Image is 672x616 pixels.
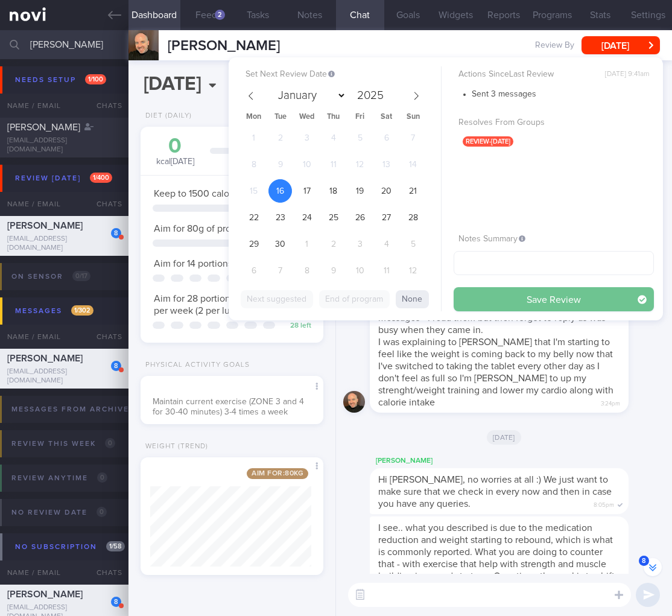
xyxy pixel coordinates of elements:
span: October 7, 2025 [268,259,292,282]
span: September 20, 2025 [375,179,398,203]
span: October 8, 2025 [295,259,319,282]
span: October 10, 2025 [348,259,372,282]
div: Weight (Trend) [141,442,208,451]
div: Review [DATE] [12,170,115,186]
div: Needs setup [12,72,109,88]
span: Review By [535,40,574,51]
span: October 11, 2025 [375,259,398,282]
div: Review anytime [8,470,110,486]
span: 0 [97,472,107,483]
button: 8 [644,558,662,576]
input: Year [352,90,385,101]
div: Review this week [8,436,118,452]
span: Keep to 1500 calories per day [154,189,278,198]
span: Sat [373,113,400,121]
span: [PERSON_NAME] [168,39,280,53]
div: [EMAIL_ADDRESS][DOMAIN_NAME] [7,235,121,253]
span: I was explaining to [PERSON_NAME] that I'm starting to feel like the weight is coming back to my ... [378,337,613,407]
span: Aim for 14 portions of fruits per week [154,259,308,268]
span: 1 / 100 [85,74,106,84]
span: Tue [267,113,294,121]
span: 0 / 17 [72,271,90,281]
button: None [396,290,429,308]
div: 28 left [281,322,311,331]
span: [DATE] 9:41am [605,70,649,79]
div: 0 [153,136,198,157]
span: September 24, 2025 [295,206,319,229]
div: Messages from Archived [8,401,164,418]
span: Wed [294,113,320,121]
div: Chats [80,560,128,585]
span: September 28, 2025 [401,206,425,229]
span: September 27, 2025 [375,206,398,229]
div: 8 [111,361,121,371]
span: 0 [105,438,115,448]
label: Set Next Review Date [246,69,436,80]
div: 8 [111,597,121,607]
div: Chats [80,94,128,118]
span: September 17, 2025 [295,179,319,203]
button: [DATE] [582,36,660,54]
div: On sensor [8,268,94,285]
div: 8 [111,228,121,238]
div: No subscription [12,539,128,555]
div: Chats [80,192,128,216]
span: [DATE] [487,430,521,445]
span: October 5, 2025 [401,232,425,256]
div: [PERSON_NAME] [370,454,665,468]
div: Chats [80,325,128,349]
span: Aim for 80g of protein per day [154,224,281,233]
span: October 2, 2025 [322,232,345,256]
span: Aim for: 80 kg [247,468,308,479]
span: October 9, 2025 [322,259,345,282]
span: October 1, 2025 [295,232,319,256]
span: 3:24pm [601,396,620,408]
span: September 23, 2025 [268,206,292,229]
span: September 30, 2025 [268,232,292,256]
select: Month [273,86,346,105]
div: kcal [DATE] [153,136,198,168]
span: Hi [PERSON_NAME], no worries at all :) We just want to make sure that we check in every now and t... [378,475,612,509]
div: Physical Activity Goals [141,361,250,370]
span: September 19, 2025 [348,179,372,203]
li: Sent 3 messages [472,86,654,100]
span: Maintain current exercise (ZONE 3 and 4 for 30-40 minutes) 3-4 times a week [153,398,304,417]
span: September 25, 2025 [322,206,345,229]
span: 1 / 58 [106,541,125,551]
span: Thu [320,113,347,121]
span: September 18, 2025 [322,179,345,203]
span: Notes Summary [458,235,525,243]
div: [EMAIL_ADDRESS][DOMAIN_NAME] [7,367,121,386]
span: October 3, 2025 [348,232,372,256]
label: Actions Since Last Review [458,69,649,80]
span: 8 [639,556,649,566]
span: [PERSON_NAME] [7,354,83,363]
span: Sun [400,113,426,121]
span: review-[DATE] [463,136,513,147]
span: October 4, 2025 [375,232,398,256]
div: No review date [8,504,110,521]
span: September 26, 2025 [348,206,372,229]
span: September 22, 2025 [242,206,265,229]
span: [PERSON_NAME] [7,122,80,132]
span: September 16, 2025 [268,179,292,203]
span: 1 / 302 [71,305,94,316]
span: October 12, 2025 [401,259,425,282]
div: [EMAIL_ADDRESS][DOMAIN_NAME] [7,136,121,154]
span: [PERSON_NAME] [7,589,83,599]
button: Save Review [454,287,654,311]
span: October 6, 2025 [242,259,265,282]
span: 8:05pm [594,498,614,509]
div: Diet (Daily) [141,112,192,121]
span: Mon [241,113,267,121]
span: 0 [97,507,107,517]
span: September 21, 2025 [401,179,425,203]
div: 2 [215,10,225,20]
label: Resolves From Groups [458,118,649,129]
span: Aim for 28 portions of vegetables per week (2 per lunch/dinner) [154,294,294,316]
span: Fri [347,113,373,121]
span: [PERSON_NAME] [7,221,83,230]
span: 1 / 400 [90,173,112,183]
div: Messages [12,303,97,319]
span: September 29, 2025 [242,232,265,256]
